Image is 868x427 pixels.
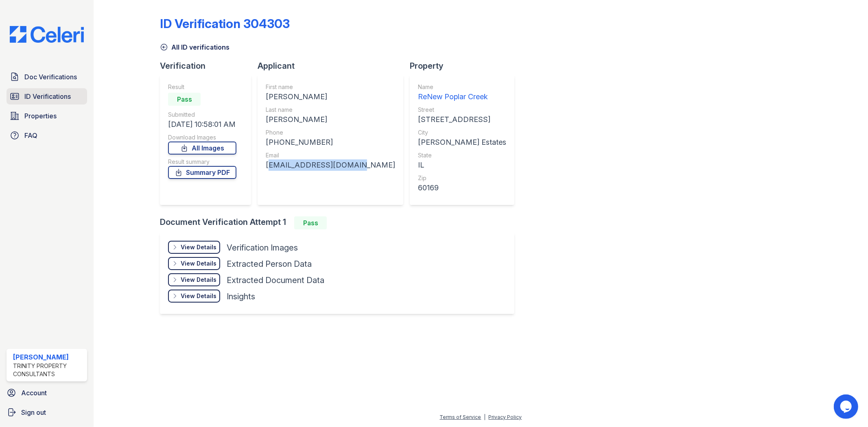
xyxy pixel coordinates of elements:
a: Doc Verifications [7,69,87,85]
div: ID Verification 304303 [160,16,290,31]
div: Insights [227,291,255,302]
a: Account [3,385,90,401]
span: Account [21,388,47,398]
div: Last name [266,106,395,114]
span: Sign out [21,407,46,417]
div: View Details [181,292,216,300]
div: [PHONE_NUMBER] [266,137,395,148]
div: First name [266,83,395,91]
div: Applicant [258,60,410,72]
a: Privacy Policy [489,414,522,420]
div: State [418,151,506,159]
span: Doc Verifications [24,72,77,82]
div: Document Verification Attempt 1 [160,216,521,229]
a: Name ReNew Poplar Creek [418,83,506,102]
div: Verification [160,60,258,72]
div: Phone [266,129,395,137]
a: ID Verifications [7,88,87,105]
div: [EMAIL_ADDRESS][DOMAIN_NAME] [266,159,395,171]
div: Result summary [168,158,236,166]
div: [DATE] 10:58:01 AM [168,119,236,130]
div: [PERSON_NAME] [266,91,395,102]
div: Street [418,106,506,114]
span: FAQ [24,131,37,140]
div: | [484,414,486,420]
a: FAQ [7,127,87,144]
div: [PERSON_NAME] Estates [418,137,506,148]
div: Name [418,83,506,91]
div: Extracted Person Data [227,258,312,270]
div: IL [418,159,506,171]
div: Trinity Property Consultants [13,362,84,378]
div: ReNew Poplar Creek [418,91,506,102]
div: Pass [168,93,201,106]
a: Properties [7,108,87,124]
span: ID Verifications [24,91,71,101]
iframe: chat widget [834,394,860,419]
div: Download Images [168,133,236,142]
a: Terms of Service [440,414,481,420]
div: [PERSON_NAME] [266,114,395,125]
div: Property [410,60,521,72]
div: Extracted Document Data [227,274,324,286]
span: Properties [24,111,57,121]
div: Result [168,83,236,91]
a: All Images [168,142,236,155]
div: Pass [294,216,327,229]
a: Sign out [3,404,90,420]
a: All ID verifications [160,42,230,52]
div: View Details [181,276,216,284]
div: Verification Images [227,242,298,253]
div: View Details [181,259,216,268]
img: CE_Logo_Blue-a8612792a0a2168367f1c8372b55b34899dd931a85d93a1a3d3e32e68fde9ad4.png [3,26,90,43]
div: City [418,129,506,137]
div: [PERSON_NAME] [13,352,84,362]
div: View Details [181,243,216,251]
div: Email [266,151,395,159]
div: [STREET_ADDRESS] [418,114,506,125]
div: Zip [418,174,506,182]
div: Submitted [168,111,236,119]
div: 60169 [418,182,506,194]
a: Summary PDF [168,166,236,179]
